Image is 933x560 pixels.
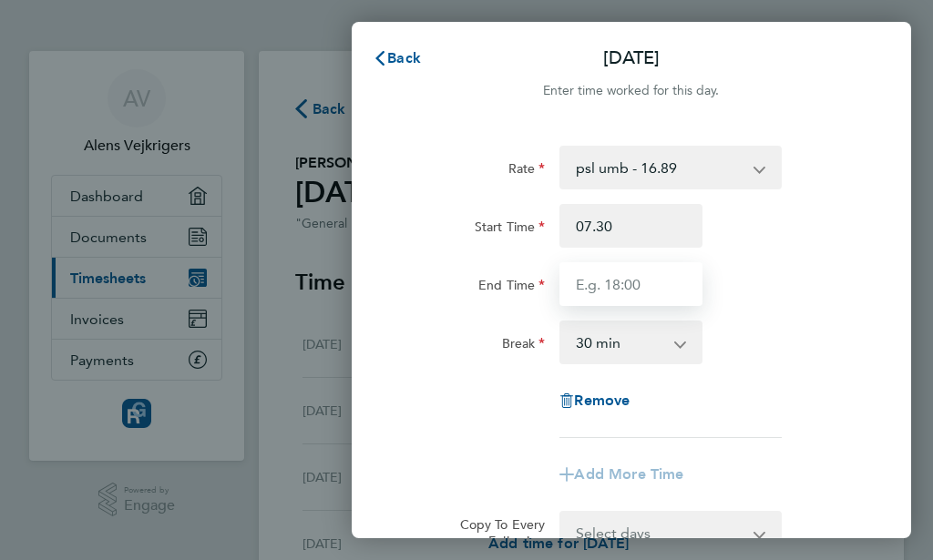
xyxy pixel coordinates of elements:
div: Enter time worked for this day. [352,80,911,102]
label: Copy To Every Following [442,516,546,549]
label: Rate [508,160,546,182]
span: Remove [574,392,630,409]
label: Break [502,335,546,357]
button: Back [354,40,439,76]
p: [DATE] [603,46,660,71]
button: Remove [559,393,630,408]
label: End Time [478,277,545,299]
label: Start Time [475,219,546,240]
span: Back [387,49,421,66]
input: E.g. 08:00 [559,204,702,248]
input: E.g. 18:00 [559,262,702,306]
